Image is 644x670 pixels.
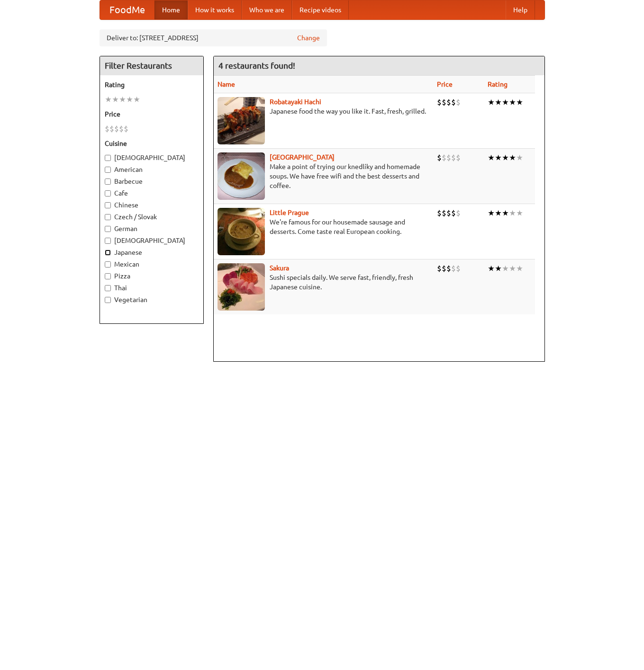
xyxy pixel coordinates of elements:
[495,152,502,163] li: ★
[105,214,111,220] input: Czech / Slovak
[105,139,199,148] h5: Cuisine
[105,177,199,186] label: Barbecue
[442,152,446,163] li: $
[451,152,456,163] li: $
[502,152,509,163] li: ★
[506,0,535,19] a: Help
[495,208,502,218] li: ★
[133,94,140,105] li: ★
[488,152,495,163] li: ★
[126,94,133,105] li: ★
[105,188,199,198] label: Cafe
[270,98,321,106] a: Robatayaki Hachi
[100,29,327,46] div: Deliver to: [STREET_ADDRESS]
[488,97,495,107] li: ★
[442,263,446,274] li: $
[451,208,456,218] li: $
[105,271,199,281] label: Pizza
[105,273,111,279] input: Pizza
[218,80,235,88] a: Name
[446,152,451,163] li: $
[270,209,309,216] a: Little Prague
[456,97,461,107] li: $
[105,94,112,105] li: ★
[502,97,509,107] li: ★
[105,226,111,232] input: German
[495,263,502,274] li: ★
[105,109,199,119] h5: Price
[105,190,111,197] input: Cafe
[119,94,126,105] li: ★
[502,208,509,218] li: ★
[105,224,199,233] label: German
[242,0,292,19] a: Who we are
[451,97,456,107] li: $
[488,80,508,88] a: Rating
[292,0,349,19] a: Recipe videos
[105,155,111,161] input: [DEMOGRAPHIC_DATA]
[442,97,446,107] li: $
[218,97,265,144] img: robatayaki.jpg
[488,263,495,274] li: ★
[437,97,442,107] li: $
[105,167,111,173] input: American
[456,263,461,274] li: $
[218,273,430,292] p: Sushi specials daily. We serve fast, friendly, fresh Japanese cuisine.
[105,238,111,244] input: [DEMOGRAPHIC_DATA]
[509,263,516,274] li: ★
[105,80,199,89] h5: Rating
[446,208,451,218] li: $
[105,179,111,185] input: Barbecue
[105,124,109,134] li: $
[218,217,430,236] p: We're famous for our housemade sausage and desserts. Come taste real European cooking.
[218,152,265,200] img: czechpoint.jpg
[509,208,516,218] li: ★
[154,0,188,19] a: Home
[105,250,111,256] input: Japanese
[100,56,203,75] h4: Filter Restaurants
[218,61,295,70] ng-pluralize: 4 restaurants found!
[516,152,523,163] li: ★
[270,264,289,272] b: Sakura
[105,259,199,269] label: Mexican
[516,97,523,107] li: ★
[105,165,199,174] label: American
[105,283,199,293] label: Thai
[516,263,523,274] li: ★
[488,208,495,218] li: ★
[114,124,119,134] li: $
[446,97,451,107] li: $
[509,152,516,163] li: ★
[105,295,199,304] label: Vegetarian
[218,107,430,116] p: Japanese food the way you like it. Fast, fresh, grilled.
[105,261,111,268] input: Mexican
[105,212,199,222] label: Czech / Slovak
[495,97,502,107] li: ★
[456,152,461,163] li: $
[502,263,509,274] li: ★
[456,208,461,218] li: $
[100,0,154,19] a: FoodMe
[105,248,199,257] label: Japanese
[270,153,335,161] a: [GEOGRAPHIC_DATA]
[218,208,265,255] img: littleprague.jpg
[124,124,128,134] li: $
[516,208,523,218] li: ★
[188,0,242,19] a: How it works
[105,200,199,210] label: Chinese
[109,124,114,134] li: $
[105,297,111,303] input: Vegetarian
[297,33,320,43] a: Change
[105,236,199,245] label: [DEMOGRAPHIC_DATA]
[105,202,111,208] input: Chinese
[218,263,265,311] img: sakura.jpg
[442,208,446,218] li: $
[437,208,442,218] li: $
[437,152,442,163] li: $
[112,94,119,105] li: ★
[509,97,516,107] li: ★
[105,285,111,291] input: Thai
